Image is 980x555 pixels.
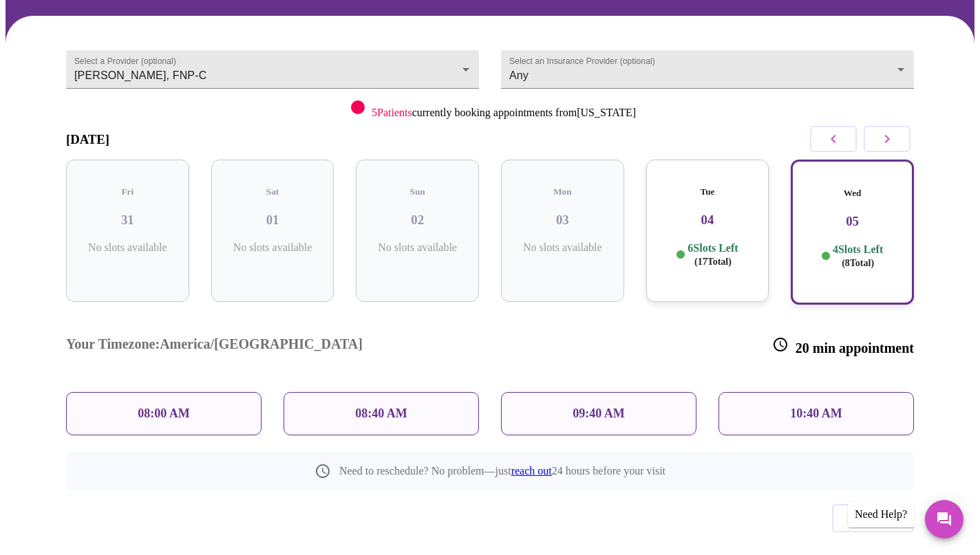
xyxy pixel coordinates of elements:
p: No slots available [222,241,323,254]
h5: Tue [657,186,758,197]
span: ( 17 Total) [694,257,732,267]
p: 08:00 AM [138,406,190,421]
div: Need Help? [848,501,914,527]
span: ( 8 Total) [842,258,874,268]
h3: 04 [657,213,758,228]
h3: 05 [803,214,902,229]
span: Previous [847,509,899,527]
p: Need to reschedule? No problem—just 24 hours before your visit [339,465,665,477]
h3: 20 min appointment [772,336,914,356]
p: currently booking appointments from [US_STATE] [372,107,636,119]
h3: 01 [222,213,323,228]
span: 5 Patients [372,107,412,118]
h3: [DATE] [66,132,109,147]
h3: 03 [512,213,613,228]
div: [PERSON_NAME], FNP-C [66,50,479,89]
p: No slots available [77,241,178,254]
p: 6 Slots Left [688,241,738,268]
button: Previous [832,504,914,532]
h3: 31 [77,213,178,228]
p: 10:40 AM [790,406,842,421]
p: 08:40 AM [355,406,407,421]
h5: Wed [803,188,902,199]
h5: Fri [77,186,178,197]
p: No slots available [367,241,468,254]
h3: 02 [367,213,468,228]
p: No slots available [512,241,613,254]
p: 4 Slots Left [833,243,883,270]
h3: Your Timezone: America/[GEOGRAPHIC_DATA] [66,336,363,356]
p: 09:40 AM [573,406,625,421]
h5: Mon [512,186,613,197]
button: Messages [925,500,963,538]
div: Any [501,50,914,89]
a: reach out [511,465,552,477]
h5: Sun [367,186,468,197]
h5: Sat [222,186,323,197]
